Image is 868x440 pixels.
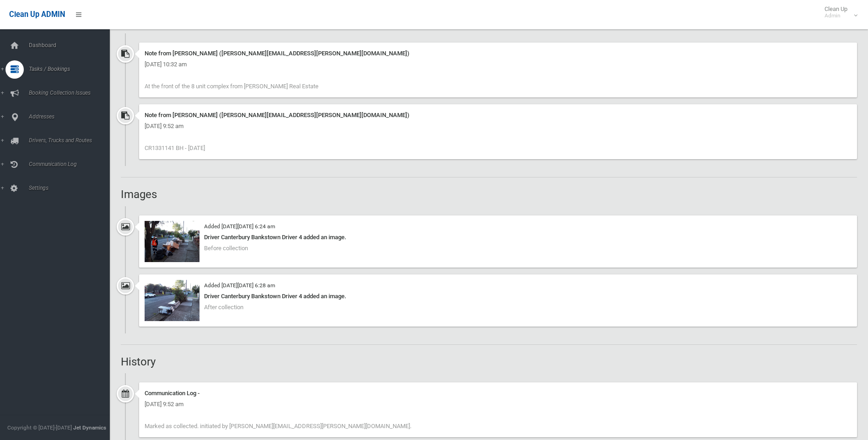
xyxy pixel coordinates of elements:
[145,232,852,243] div: Driver Canterbury Bankstown Driver 4 added an image.
[825,12,847,19] small: Admin
[73,424,106,431] strong: Jet Dynamics
[26,90,117,96] span: Booking Collection Issues
[145,110,852,121] div: Note from [PERSON_NAME] ([PERSON_NAME][EMAIL_ADDRESS][PERSON_NAME][DOMAIN_NAME])
[145,83,318,90] span: At the front of the 8 unit complex from [PERSON_NAME] Real Estate
[121,356,857,368] h2: History
[145,145,205,151] span: CR1331141 BH - [DATE]
[145,221,199,262] img: 2025-09-2406.24.023555323016327358834.jpg
[145,423,411,429] span: Marked as collected. initiated by [PERSON_NAME][EMAIL_ADDRESS][PERSON_NAME][DOMAIN_NAME].
[204,282,275,289] small: Added [DATE][DATE] 6:28 am
[26,137,117,144] span: Drivers, Trucks and Routes
[9,10,65,19] span: Clean Up ADMIN
[26,66,117,72] span: Tasks / Bookings
[26,113,117,120] span: Addresses
[145,121,852,132] div: [DATE] 9:52 am
[26,42,117,48] span: Dashboard
[145,399,852,410] div: [DATE] 9:52 am
[145,280,199,321] img: 2025-09-2406.28.008674839862032588929.jpg
[204,304,243,311] span: After collection
[820,5,857,19] span: Clean Up
[145,388,852,399] div: Communication Log -
[7,424,72,431] span: Copyright © [DATE]-[DATE]
[145,59,852,70] div: [DATE] 10:32 am
[204,245,248,252] span: Before collection
[26,185,117,191] span: Settings
[121,188,857,200] h2: Images
[145,291,852,302] div: Driver Canterbury Bankstown Driver 4 added an image.
[145,48,852,59] div: Note from [PERSON_NAME] ([PERSON_NAME][EMAIL_ADDRESS][PERSON_NAME][DOMAIN_NAME])
[26,161,117,167] span: Communication Log
[204,223,275,230] small: Added [DATE][DATE] 6:24 am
